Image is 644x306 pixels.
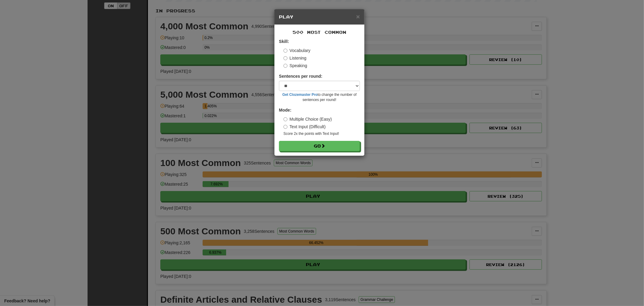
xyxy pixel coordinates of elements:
small: Score 2x the points with Text Input ! [284,131,360,136]
input: Listening [284,56,287,60]
label: Text Input (Difficult) [284,124,326,130]
button: Close [356,13,360,20]
strong: Mode: [279,108,291,112]
input: Text Input (Difficult) [284,125,287,129]
input: Vocabulary [284,49,287,53]
strong: Skill: [279,39,289,44]
span: 500 Most Common [293,30,346,35]
label: Vocabulary [284,47,310,54]
small: to change the number of sentences per round! [279,92,360,103]
label: Listening [284,55,306,61]
span: × [356,13,360,20]
button: Go [279,141,360,151]
label: Speaking [284,63,307,69]
label: Sentences per round: [279,73,322,79]
label: Multiple Choice (Easy) [284,116,332,122]
input: Multiple Choice (Easy) [284,117,287,121]
a: Get Clozemaster Pro [282,93,318,97]
input: Speaking [284,64,287,68]
h5: Play [279,14,360,20]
